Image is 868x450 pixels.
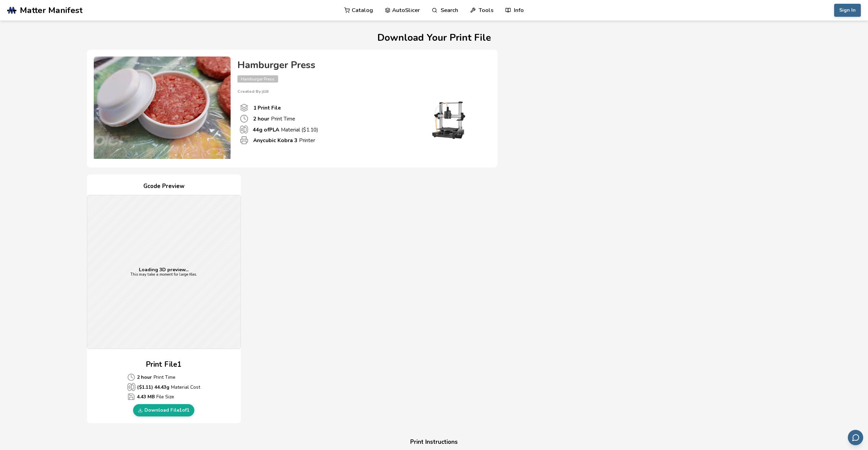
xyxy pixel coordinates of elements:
[237,75,278,83] span: Hamburger Press
[87,181,241,192] h4: Gcode Preview
[127,373,135,381] span: Average Cost
[20,5,82,15] span: Matter Manifest
[253,137,297,144] b: Anycubic Kobra 3
[253,104,281,111] b: 1 Print File
[87,33,781,43] h1: Download Your Print File
[240,114,248,123] span: Print Time
[137,384,169,391] b: ($ 1.11 ) 44.43 g
[130,273,197,277] p: This may take a moment for large files.
[848,430,863,445] button: Send feedback via email
[127,393,135,401] span: Average Cost
[127,373,200,381] p: Print Time
[133,404,194,416] a: Download File1of1
[137,393,155,400] b: 4.43 MB
[253,115,295,122] p: Print Time
[130,267,197,273] p: Loading 3D preview...
[304,437,564,448] h4: Print Instructions
[240,125,248,134] span: Material Used
[127,383,135,391] span: Average Cost
[137,374,152,381] b: 2 hour
[240,136,248,145] span: Printer
[253,115,269,122] b: 2 hour
[146,359,182,370] h2: Print File 1
[415,94,484,145] img: Printer
[834,4,861,17] button: Sign In
[127,383,200,391] p: Material Cost
[253,126,318,133] p: Material ($ 1.10 )
[237,89,484,94] p: Created By: jll8
[253,126,279,133] b: 44 g of PLA
[127,393,200,401] p: File Size
[253,137,315,144] p: Printer
[240,103,248,112] span: Number Of Print files
[237,60,484,71] h4: Hamburger Press
[94,57,231,159] img: Product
